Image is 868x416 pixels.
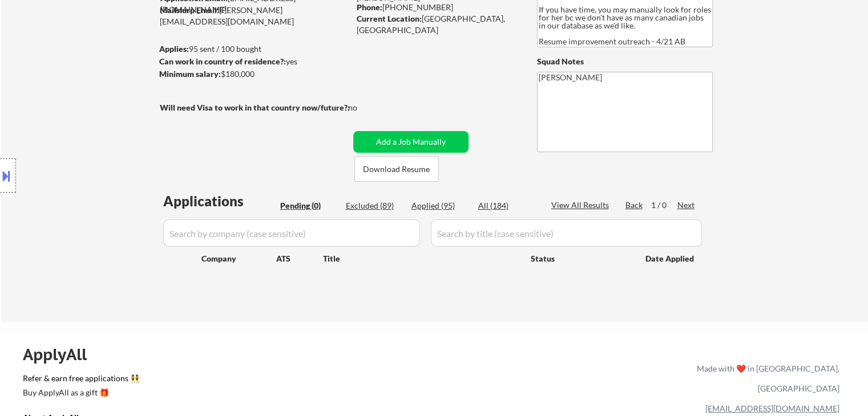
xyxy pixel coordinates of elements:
div: Back [625,199,644,211]
strong: Can work in country of residence?: [159,56,286,66]
div: no [348,102,381,113]
button: Add a Job Manually [353,131,469,153]
div: Status [531,248,629,268]
div: Excluded (89) [346,200,403,211]
div: [PERSON_NAME][EMAIL_ADDRESS][DOMAIN_NAME] [160,5,349,27]
div: Pending (0) [280,200,337,211]
div: Squad Notes [537,56,713,67]
a: [EMAIL_ADDRESS][DOMAIN_NAME] [705,403,839,413]
div: Made with ❤️ in [GEOGRAPHIC_DATA], [GEOGRAPHIC_DATA] [692,358,839,398]
div: 1 / 0 [651,199,677,211]
strong: Mailslurp Email: [160,5,219,15]
div: 95 sent / 100 bought [159,43,349,55]
div: Title [323,253,520,264]
div: Next [677,199,696,211]
div: yes [159,56,346,67]
div: View All Results [551,199,612,211]
div: All (184) [478,200,535,211]
button: Download Resume [354,156,439,182]
div: [GEOGRAPHIC_DATA], [GEOGRAPHIC_DATA] [357,13,518,35]
input: Search by company (case sensitive) [163,219,420,247]
div: Date Applied [645,253,696,264]
strong: Applies: [159,44,189,54]
div: [PHONE_NUMBER] [357,2,518,13]
div: $180,000 [159,68,349,80]
div: Applications [163,194,276,208]
strong: Phone: [357,2,382,12]
div: ATS [276,253,323,264]
a: Refer & earn free applications 👯‍♀️ [23,374,458,386]
input: Search by title (case sensitive) [431,219,702,247]
strong: Current Location: [357,14,422,23]
div: Applied (95) [411,200,469,211]
div: Company [201,253,276,264]
a: Buy ApplyAll as a gift 🎁 [23,386,137,401]
strong: Minimum salary: [159,69,221,79]
strong: Will need Visa to work in that country now/future?: [160,103,350,112]
div: ApplyAll [23,345,100,364]
div: Buy ApplyAll as a gift 🎁 [23,389,137,397]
